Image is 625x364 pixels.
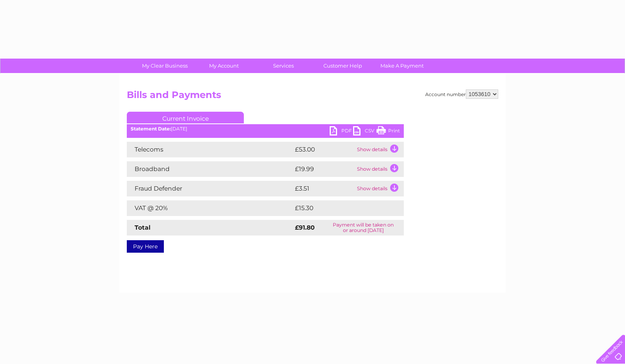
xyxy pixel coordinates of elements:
h2: Bills and Payments [127,89,498,104]
a: Services [251,59,316,73]
td: £53.00 [293,142,355,157]
td: Show details [355,142,404,157]
td: Fraud Defender [127,181,293,196]
td: Payment will be taken on or around [DATE] [323,220,404,236]
td: VAT @ 20% [127,200,293,216]
div: [DATE] [127,126,404,132]
td: Broadband [127,161,293,177]
strong: Total [135,224,151,231]
td: Show details [355,181,404,196]
a: CSV [353,126,376,137]
a: Print [376,126,400,137]
td: Show details [355,161,404,177]
a: My Account [192,59,256,73]
div: Account number [425,89,498,99]
a: Pay Here [127,240,164,253]
a: PDF [330,126,353,137]
td: £15.30 [293,200,387,216]
a: Make A Payment [370,59,434,73]
strong: £91.80 [295,224,315,231]
td: £3.51 [293,181,355,196]
b: Statement Date: [131,126,171,132]
td: Telecoms [127,142,293,157]
a: My Clear Business [133,59,197,73]
td: £19.99 [293,161,355,177]
a: Customer Help [311,59,375,73]
a: Current Invoice [127,112,244,123]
